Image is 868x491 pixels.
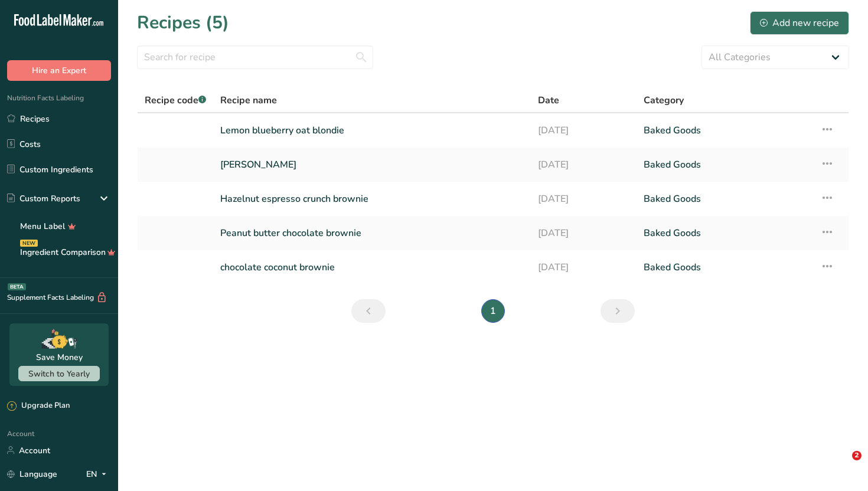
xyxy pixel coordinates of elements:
span: Recipe name [220,93,277,107]
button: Hire an Expert [7,60,111,81]
div: NEW [20,240,38,247]
span: Recipe code [145,94,206,107]
a: Peanut butter chocolate brownie [220,221,524,245]
a: chocolate coconut brownie [220,255,524,280]
a: [DATE] [538,186,629,211]
a: [DATE] [538,255,629,280]
a: Lemon blueberry oat blondie [220,118,524,143]
span: Category [644,93,684,107]
div: Custom Reports [7,192,80,205]
div: Save Money [36,351,83,364]
div: BETA [8,283,26,290]
a: Previous page [351,299,386,323]
a: Baked Goods [644,255,806,280]
h1: Recipes (5) [137,9,229,36]
a: Baked Goods [644,118,806,143]
a: Hazelnut espresso crunch brownie [220,186,524,211]
a: Baked Goods [644,221,806,245]
a: Baked Goods [644,152,806,177]
button: Add new recipe [750,11,849,35]
a: Baked Goods [644,186,806,211]
span: Date [538,93,559,107]
span: Switch to Yearly [28,368,90,379]
a: [DATE] [538,118,629,143]
button: Switch to Yearly [18,366,100,381]
span: 2 [852,451,862,460]
iframe: Intercom live chat [828,451,856,479]
a: [DATE] [538,221,629,245]
input: Search for recipe [137,45,373,69]
a: [DATE] [538,152,629,177]
div: Upgrade Plan [7,400,70,412]
a: Language [7,464,57,485]
div: EN [86,467,111,481]
div: Add new recipe [760,16,839,30]
a: [PERSON_NAME] [220,152,524,177]
a: Next page [601,299,635,323]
